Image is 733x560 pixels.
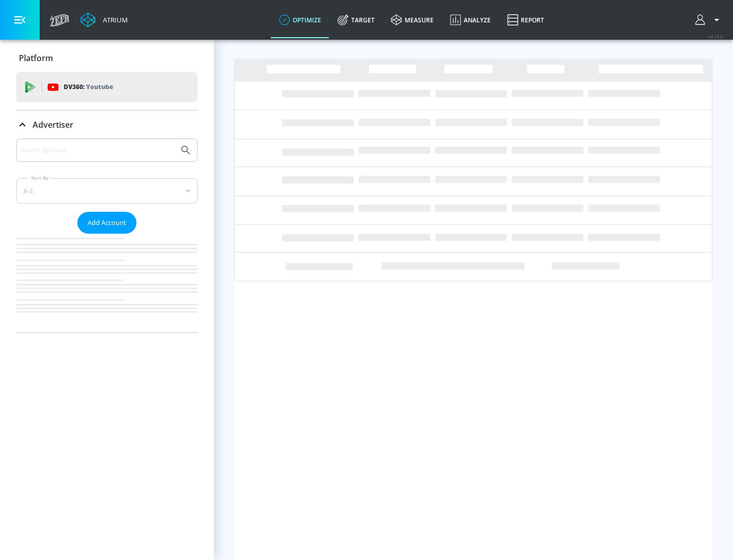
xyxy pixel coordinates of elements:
div: Atrium [99,15,128,24]
a: Atrium [80,12,128,27]
div: A-Z [16,178,198,204]
span: v 4.24.0 [709,34,723,39]
div: Advertiser [16,110,198,139]
label: Sort By [29,175,51,181]
a: optimize [271,2,329,38]
p: Advertiser [33,119,73,130]
span: Add Account [88,217,126,229]
div: Platform [16,44,198,72]
div: Advertiser [16,138,198,332]
input: Search by name [20,144,175,157]
p: Platform [19,52,53,64]
p: Youtube [86,81,113,92]
button: Add Account [77,212,136,234]
a: Analyze [442,2,499,38]
div: DV360: Youtube [16,72,198,102]
p: DV360: [64,81,113,93]
a: measure [383,2,442,38]
a: Target [329,2,383,38]
nav: list of Advertiser [16,234,198,332]
a: Report [499,2,552,38]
